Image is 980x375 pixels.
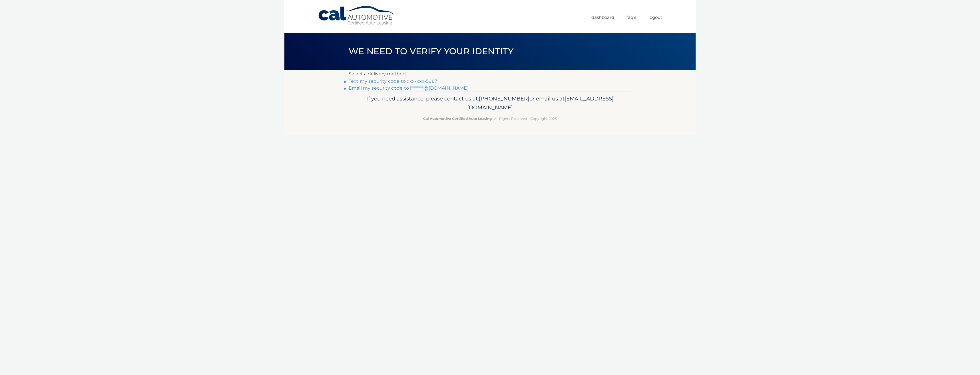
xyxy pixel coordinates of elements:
[349,78,437,84] a: Text my security code to xxx-xxx-5987
[626,13,636,22] a: FAQ's
[352,94,628,112] p: If you need assistance, please contact us at: or email us at
[423,116,492,121] strong: Cal Automotive Certified Auto Leasing
[479,95,529,102] span: [PHONE_NUMBER]
[352,116,628,122] p: - All Rights Reserved - Copyright 2025
[349,46,513,57] span: We need to verify your identity
[591,13,614,22] a: Dashboard
[349,85,469,91] a: Email my security code to l*******@[DOMAIN_NAME]
[648,13,662,22] a: Logout
[349,70,631,78] p: Select a delivery method:
[318,6,395,26] a: Cal Automotive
